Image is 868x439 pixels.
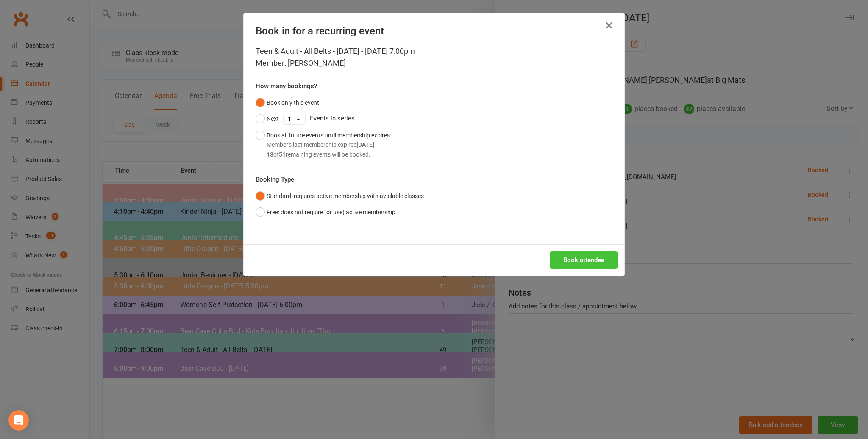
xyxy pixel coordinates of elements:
button: Free: does not require (or use) active membership [256,204,395,220]
button: Book only this event [256,95,319,111]
div: Teen & Adult - All Belts - [DATE] - [DATE] 7:00pm Member: [PERSON_NAME] [256,45,612,69]
div: Book all future events until membership expires [267,131,390,159]
button: Close [602,19,616,32]
div: Events in series [256,111,612,127]
label: How many bookings? [256,81,317,91]
button: Standard: requires active membership with available classes [256,188,424,204]
h4: Book in for a recurring event [256,25,612,37]
div: Open Intercom Messenger [8,410,29,431]
strong: 13 [267,151,273,158]
button: Book all future events until membership expiresMember's last membership expires[DATE]13of51remain... [256,127,390,162]
label: Booking Type [256,174,294,185]
strong: [DATE] [356,141,374,148]
div: Member's last membership expires [267,140,390,149]
strong: 51 [279,151,286,158]
button: Next [256,111,279,127]
div: of remaining events will be booked. [267,150,390,159]
button: Book attendee [550,251,618,269]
